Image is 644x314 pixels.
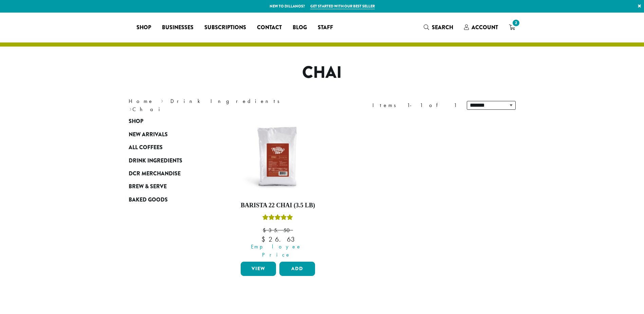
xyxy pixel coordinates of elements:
[129,182,167,191] span: Brew & Serve
[124,63,521,83] h1: Chai
[129,143,163,152] span: All Coffees
[162,23,194,32] span: Businesses
[129,98,154,105] a: Home
[129,141,210,154] a: All Coffees
[129,157,182,165] span: Drink Ingredients
[129,117,143,126] span: Shop
[262,213,293,224] div: Rated 5.00 out of 5
[293,23,307,32] span: Blog
[129,130,168,139] span: New Arrivals
[261,235,294,244] bdi: 26.63
[129,167,210,180] a: DCR Merchandise
[131,22,157,33] a: Shop
[261,235,269,244] span: $
[129,154,210,167] a: Drink Ingredients
[241,262,276,276] a: View
[312,22,338,33] a: Staff
[257,23,282,32] span: Contact
[129,193,210,206] a: Baked Goods
[310,3,375,9] a: Get started with our best seller
[170,98,284,105] a: Drink Ingredients
[239,202,317,209] h4: Barista 22 Chai (3.5 lb)
[372,101,457,109] div: Items 1-1 of 1
[204,23,246,32] span: Subscriptions
[129,115,210,128] a: Shop
[129,97,312,114] nav: Breadcrumb
[239,118,317,196] img: B22_PowderedMix_Chai-300x300.jpg
[129,128,210,141] a: New Arrivals
[136,23,151,32] span: Shop
[511,18,520,28] span: 2
[263,227,269,234] span: $
[236,243,317,259] span: Employee Price
[318,23,333,32] span: Staff
[472,23,498,31] span: Account
[161,95,163,105] span: ›
[432,23,453,31] span: Search
[263,227,293,234] bdi: 35.50
[239,118,317,259] a: Barista 22 Chai (3.5 lb)Rated 5.00 out of 5 $35.50 Employee Price
[129,170,181,178] span: DCR Merchandise
[129,196,168,204] span: Baked Goods
[129,180,210,193] a: Brew & Serve
[279,262,315,276] button: Add
[418,22,459,33] a: Search
[129,103,132,114] span: ›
